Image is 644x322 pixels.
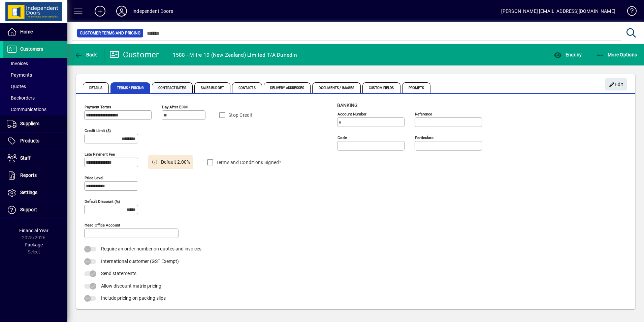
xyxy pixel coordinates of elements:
[3,24,67,41] a: Home
[3,167,67,184] a: Reports
[609,79,623,90] span: Edit
[20,138,39,143] span: Products
[110,82,151,93] span: Terms / Pricing
[161,159,190,166] span: Default 2.00%
[132,6,173,17] div: Independent Doors
[605,78,627,90] button: Edit
[85,223,120,227] mat-label: Head Office Account
[402,82,431,93] span: Prompts
[19,228,49,233] span: Financial Year
[7,61,28,66] span: Invoices
[20,29,33,34] span: Home
[3,115,67,132] a: Suppliers
[7,95,35,101] span: Backorders
[101,246,201,251] span: Require an order number on quotes and invoices
[85,199,120,204] mat-label: Default Discount (%)
[152,82,192,93] span: Contract Rates
[501,6,615,17] div: [PERSON_NAME] [EMAIL_ADDRESS][DOMAIN_NAME]
[25,242,43,247] span: Package
[101,295,166,301] span: Include pricing on packing slips
[7,84,26,89] span: Quotes
[3,104,67,115] a: Communications
[415,135,433,140] mat-label: Particulars
[101,259,179,264] span: International customer (GST Exempt)
[3,92,67,104] a: Backorders
[109,49,159,60] div: Customer
[337,135,347,140] mat-label: Code
[3,150,67,167] a: Staff
[415,112,432,116] mat-label: Reference
[7,72,32,78] span: Payments
[232,82,262,93] span: Contacts
[20,121,39,126] span: Suppliers
[83,82,109,93] span: Details
[85,105,111,109] mat-label: Payment Terms
[3,133,67,150] a: Products
[554,52,582,57] span: Enquiry
[337,103,358,108] span: Banking
[622,1,636,23] a: Knowledge Base
[337,112,366,116] mat-label: Account number
[85,176,103,180] mat-label: Price Level
[552,49,583,61] button: Enquiry
[20,190,37,195] span: Settings
[3,184,67,201] a: Settings
[80,30,140,36] span: Customer Terms and Pricing
[74,52,97,57] span: Back
[89,5,111,17] button: Add
[101,271,136,276] span: Send statements
[3,69,67,81] a: Payments
[85,128,111,133] mat-label: Credit Limit ($)
[7,107,46,112] span: Communications
[596,52,637,57] span: More Options
[111,5,132,17] button: Profile
[594,49,639,61] button: More Options
[73,49,99,61] button: Back
[3,202,67,218] a: Support
[173,50,297,60] div: 1588 - Mitre 10 (New Zealand) Limited T/A Dunedin
[162,105,188,109] mat-label: Day after EOM
[67,49,104,61] app-page-header-button: Back
[264,82,311,93] span: Delivery Addresses
[20,46,43,52] span: Customers
[362,82,400,93] span: Custom Fields
[20,172,37,178] span: Reports
[194,82,230,93] span: Sales Budget
[101,283,161,289] span: Allow discount matrix pricing
[3,58,67,69] a: Invoices
[312,82,361,93] span: Documents / Images
[3,81,67,92] a: Quotes
[20,155,31,161] span: Staff
[20,207,37,212] span: Support
[85,152,115,157] mat-label: Late Payment Fee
